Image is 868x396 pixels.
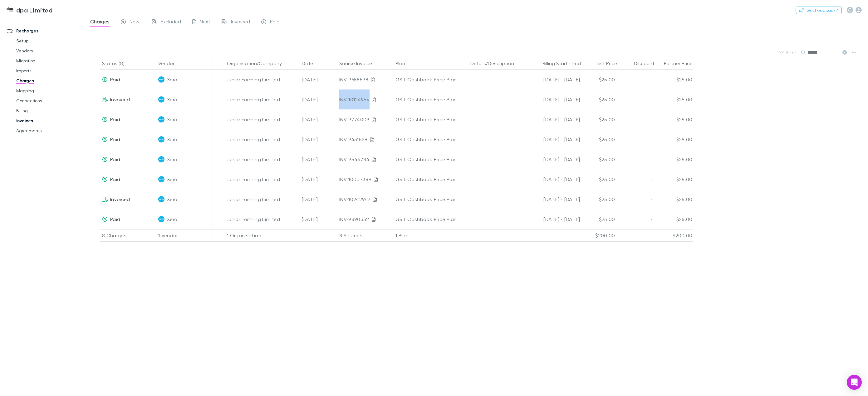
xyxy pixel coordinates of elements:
[299,169,337,189] div: [DATE]
[339,57,380,70] button: Source Invoice
[395,70,465,89] div: GST Cashbook Price Plan
[227,149,297,169] div: Junior Farming Limited
[527,169,580,189] div: [DATE] - [DATE]
[158,216,164,222] img: Xero's Logo
[339,189,390,209] div: INV-10242947
[10,86,88,96] a: Mapping
[161,18,181,27] span: Excluded
[339,169,390,189] div: INV-10007389
[167,89,177,109] span: Xero
[618,229,655,242] div: -
[580,109,618,129] div: $25.00
[339,149,390,169] div: INV-9544784
[10,126,88,136] a: Agreements
[299,189,337,209] div: [DATE]
[167,70,177,89] span: Xero
[110,156,120,162] span: Paid
[339,209,390,229] div: INV-9890332
[527,57,587,70] div: -
[542,57,568,70] button: Billing Start
[1,26,88,36] a: Recharges
[580,89,618,109] div: $25.00
[10,96,88,106] a: Connections
[10,76,88,86] a: Charges
[110,96,130,102] span: Invoiced
[618,169,655,189] div: -
[655,169,693,189] div: $25.00
[395,209,465,229] div: GST Cashbook Price Plan
[655,89,693,109] div: $25.00
[847,375,862,390] div: Open Intercom Messenger
[227,70,297,89] div: Junior Farming Limited
[664,57,700,70] button: Partner Price
[10,66,88,76] a: Imports
[167,209,177,229] span: Xero
[167,169,177,189] span: Xero
[618,89,655,109] div: -
[227,129,297,149] div: Junior Farming Limited
[90,18,110,27] span: Charges
[110,136,120,142] span: Paid
[227,89,297,109] div: Junior Farming Limited
[302,57,321,70] button: Date
[580,169,618,189] div: $25.00
[527,109,580,129] div: [DATE] - [DATE]
[776,49,800,56] button: Filter
[655,149,693,169] div: $25.00
[527,129,580,149] div: [DATE] - [DATE]
[10,116,88,126] a: Invoices
[527,189,580,209] div: [DATE] - [DATE]
[470,57,522,70] button: Details/Description
[167,149,177,169] span: Xero
[110,116,120,122] span: Paid
[618,70,655,89] div: -
[158,196,164,202] img: Xero's Logo
[110,76,120,82] span: Paid
[655,129,693,149] div: $25.00
[10,46,88,56] a: Vendors
[158,96,164,103] img: Xero's Logo
[580,149,618,169] div: $25.00
[200,18,210,27] span: Next
[618,209,655,229] div: -
[158,116,164,123] img: Xero's Logo
[395,149,465,169] div: GST Cashbook Price Plan
[796,7,842,14] button: Got Feedback?
[580,189,618,209] div: $25.00
[618,149,655,169] div: -
[158,156,164,162] img: Xero's Logo
[299,109,337,129] div: [DATE]
[655,229,693,242] div: $200.00
[634,57,662,70] button: Discount
[167,189,177,209] span: Xero
[227,169,297,189] div: Junior Farming Limited
[156,229,212,242] div: 1 Vendor
[655,70,693,89] div: $25.00
[527,149,580,169] div: [DATE] - [DATE]
[227,189,297,209] div: Junior Farming Limited
[580,129,618,149] div: $25.00
[299,70,337,89] div: [DATE]
[227,57,289,70] button: Organisation/Company
[655,109,693,129] div: $25.00
[167,129,177,149] span: Xero
[2,2,56,17] a: dpa Limited
[10,106,88,116] a: Billing
[110,216,120,222] span: Paid
[299,209,337,229] div: [DATE]
[6,6,14,14] img: dpa Limited's Logo
[339,70,390,89] div: INV-9658538
[130,18,140,27] span: New
[395,129,465,149] div: GST Cashbook Price Plan
[527,70,580,89] div: [DATE] - [DATE]
[102,57,132,70] button: Status (8)
[395,57,413,70] button: Plan
[299,149,337,169] div: [DATE]
[655,209,693,229] div: $25.00
[655,189,693,209] div: $25.00
[167,109,177,129] span: Xero
[395,189,465,209] div: GST Cashbook Price Plan
[16,6,52,14] h3: dpa Limited
[618,129,655,149] div: -
[618,109,655,129] div: -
